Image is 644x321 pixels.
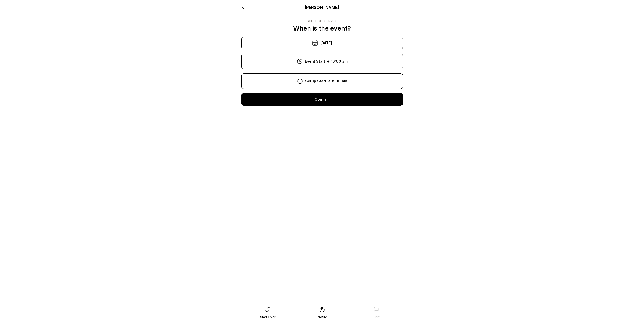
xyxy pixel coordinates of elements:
[373,315,380,319] div: Cart
[317,315,327,319] div: Profile
[241,37,403,49] div: [DATE]
[293,24,351,33] p: When is the event?
[241,5,244,10] a: <
[241,93,403,106] div: Confirm
[260,315,275,319] div: Start Over
[274,4,370,10] div: [PERSON_NAME]
[293,19,351,23] div: Schedule Service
